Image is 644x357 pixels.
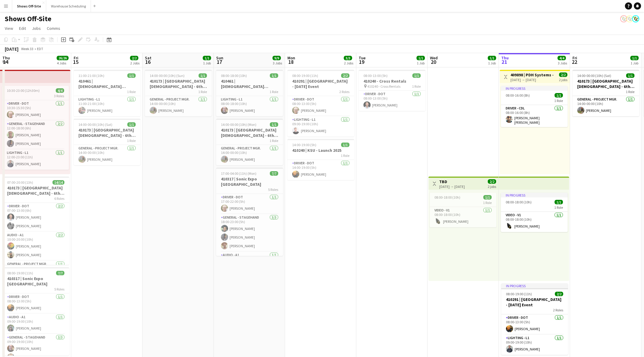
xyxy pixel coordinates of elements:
[7,271,33,275] span: 08:00-19:00 (11h)
[501,86,568,127] app-job-card: In progress08:00-16:00 (8h)1/11 RoleDriver - CDL1/108:00-16:00 (8h)[PERSON_NAME] [PERSON_NAME]
[270,171,278,176] span: 7/7
[501,193,568,232] app-job-card: In progress08:00-18:00 (10h)1/11 RoleVideo - V11/108:00-18:00 (10h)[PERSON_NAME]
[483,200,492,205] span: 1 Role
[287,148,354,153] h3: 410240 | KSU - Launch 2025
[287,116,354,137] app-card-role: Lighting - L11/109:00-19:00 (10h)[PERSON_NAME]
[572,70,639,116] div: 14:00-00:00 (10h) (Sat)1/1410173 | [GEOGRAPHIC_DATA][DEMOGRAPHIC_DATA] - 6th Grade Fall Camp FFA ...
[501,297,568,307] h3: 410291 | [GEOGRAPHIC_DATA] - [DATE] Event
[199,73,207,78] span: 1/1
[412,73,421,78] span: 1/1
[501,212,568,232] app-card-role: Video - V11/108:00-18:00 (10h)[PERSON_NAME]
[7,180,33,185] span: 07:00-20:00 (13h)
[20,47,35,51] span: Week 33
[341,153,349,158] span: 1 Role
[5,46,18,52] div: [DATE]
[216,119,283,165] app-job-card: 14:00-00:00 (10h) (Mon)1/1410173 | [GEOGRAPHIC_DATA][DEMOGRAPHIC_DATA] - 6th Grade Fall Camp FFA ...
[56,271,64,275] span: 7/7
[488,179,496,184] span: 2/2
[501,105,568,127] app-card-role: Driver - CDL1/108:00-16:00 (8h)[PERSON_NAME] [PERSON_NAME]
[52,180,64,185] span: 14/14
[501,283,568,355] app-job-card: In progress08:00-19:00 (11h)2/2410291 | [GEOGRAPHIC_DATA] - [DATE] Event2 RolesDriver - DOT1/108:...
[287,96,354,116] app-card-role: Driver - DOT1/108:00-13:00 (5h)[PERSON_NAME]
[506,200,532,204] span: 08:00-18:00 (10h)
[572,78,639,89] h3: 410173 | [GEOGRAPHIC_DATA][DEMOGRAPHIC_DATA] - 6th Grade Fall Camp FFA 2025
[2,203,69,232] app-card-role: Driver - DOT2/207:00-13:00 (6h)[PERSON_NAME][PERSON_NAME]
[630,56,639,60] span: 1/1
[268,187,278,192] span: 5 Roles
[572,96,639,116] app-card-role: General - Project Mgr.1/114:00-00:00 (10h)[PERSON_NAME]
[577,73,611,78] span: 14:00-00:00 (10h) (Sat)
[359,55,366,61] span: Tue
[430,193,496,227] app-job-card: 08:00-18:00 (10h)1/11 RoleVideo - V11/108:00-18:00 (10h)[PERSON_NAME]
[572,55,577,61] span: Fri
[2,185,69,196] h3: 410173 | [GEOGRAPHIC_DATA][DEMOGRAPHIC_DATA] - 6th Grade Fall Camp FFA 2025
[270,138,278,143] span: 1 Role
[57,61,68,65] div: 4 Jobs
[19,26,26,31] span: Edit
[434,195,460,200] span: 08:00-18:00 (10h)
[127,73,136,78] span: 1/1
[554,98,563,103] span: 1 Role
[501,314,568,335] app-card-role: Driver - DOT1/108:00-13:00 (5h)[PERSON_NAME]
[17,24,28,32] a: Edit
[500,58,509,65] span: 21
[7,88,40,93] span: 10:30-23:00 (12h30m)
[555,200,563,204] span: 1/1
[78,73,104,78] span: 11:00-21:00 (10h)
[287,70,354,137] div: 08:00-19:00 (11h)2/2410291 | [GEOGRAPHIC_DATA] - [DATE] Event2 RolesDriver - DOT1/108:00-13:00 (5...
[287,55,295,61] span: Mon
[553,308,563,312] span: 2 Roles
[363,73,388,78] span: 08:00-13:00 (5h)
[74,145,140,165] app-card-role: General - Project Mgr.1/114:00-00:00 (10h)[PERSON_NAME]
[559,72,567,77] span: 2/2
[5,26,13,31] span: View
[2,261,69,281] app-card-role: General - Project Mgr.1/1
[620,15,627,22] app-user-avatar: Labor Coordinator
[631,61,638,65] div: 1 Job
[572,58,577,65] span: 22
[145,96,212,116] app-card-role: General - Project Mgr.1/114:00-00:00 (10h)[PERSON_NAME]
[73,58,78,65] span: 15
[78,122,112,127] span: 14:00-00:00 (10h) (Sat)
[488,56,496,60] span: 1/1
[216,145,283,165] app-card-role: General - Project Mgr.1/114:00-00:00 (10h)[PERSON_NAME]
[359,70,425,111] app-job-card: 08:00-13:00 (5h)1/1410240 - Cross Rentals 410240 - Cross Rentals1 RoleDriver - DOT1/108:00-13:00 ...
[145,78,212,89] h3: 410173 | [GEOGRAPHIC_DATA][DEMOGRAPHIC_DATA] - 6th Grade Fall Camp FFA 2025
[216,168,283,256] div: 17:00-04:00 (11h) (Mon)7/7410317 | Sonic Expo [GEOGRAPHIC_DATA]5 RolesDriver - DOT1/117:00-22:00 ...
[554,205,563,210] span: 1 Role
[130,61,140,65] div: 2 Jobs
[555,292,563,296] span: 2/2
[215,58,223,65] span: 17
[221,73,247,78] span: 08:00-18:00 (10h)
[216,55,223,61] span: Sun
[287,78,354,89] h3: 410291 | [GEOGRAPHIC_DATA] - [DATE] Event
[150,73,185,78] span: 14:00-00:00 (10h) (Sun)
[2,177,69,265] app-job-card: 07:00-20:00 (13h)14/14410173 | [GEOGRAPHIC_DATA][DEMOGRAPHIC_DATA] - 6th Grade Fall Camp FFA 2025...
[145,55,151,61] span: Sat
[429,58,438,65] span: 20
[130,56,138,60] span: 2/2
[292,73,318,78] span: 08:00-19:00 (11h)
[2,149,69,170] app-card-role: Lighting - L11/112:00-23:00 (11h)[PERSON_NAME]
[127,138,136,143] span: 1 Role
[501,283,568,288] div: In progress
[344,56,352,60] span: 3/3
[54,287,64,291] span: 5 Roles
[501,335,568,355] app-card-role: Lighting - L11/109:00-19:00 (10h)[PERSON_NAME]
[2,267,69,356] div: 08:00-19:00 (11h)7/7410317 | Sonic Expo [GEOGRAPHIC_DATA]5 RolesDriver - DOT1/108:00-13:00 (5h)[P...
[127,89,136,94] span: 1 Role
[270,73,278,78] span: 1/1
[12,0,46,12] button: Shows Off-Site
[632,15,639,22] app-user-avatar: Labor Coordinator
[341,143,349,147] span: 1/1
[417,56,425,60] span: 1/1
[54,196,64,201] span: 6 Roles
[558,61,567,65] div: 3 Jobs
[203,61,211,65] div: 1 Job
[2,86,69,170] app-job-card: 10:30-23:00 (12h30m)4/43 RolesDriver - DOT1/110:30-15:30 (5h)[PERSON_NAME]General - Stagehand2/21...
[506,93,530,98] span: 08:00-16:00 (8h)
[74,70,140,116] app-job-card: 11:00-21:00 (10h)1/1410461 | [DEMOGRAPHIC_DATA][GEOGRAPHIC_DATA]1 RoleLighting - L11/111:00-21:00...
